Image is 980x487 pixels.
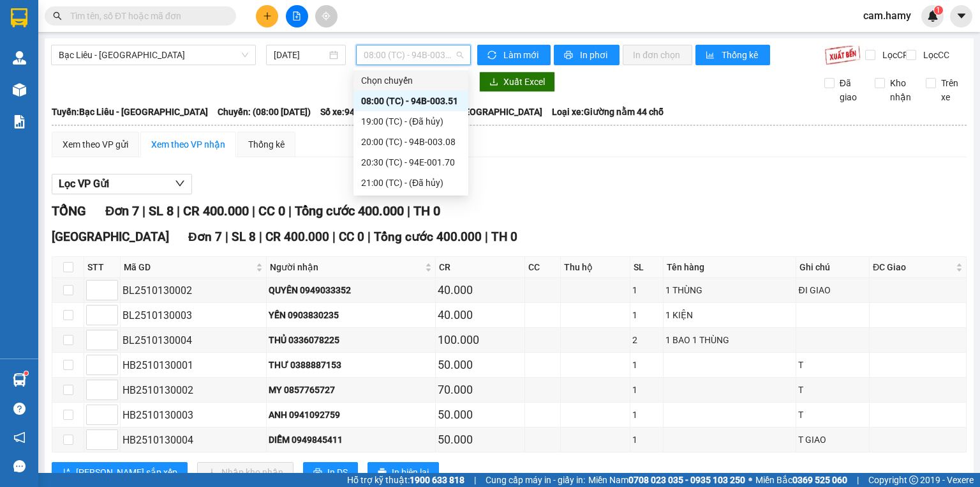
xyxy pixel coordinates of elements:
[485,229,488,244] span: |
[755,473,847,487] span: Miền Bắc
[632,358,661,372] div: 1
[52,203,86,219] span: TỔNG
[857,473,859,487] span: |
[13,51,26,65] img: warehouse-icon
[320,105,392,119] span: Số xe: 94B-003.51
[361,155,461,169] div: 20:30 (TC) - 94E-001.70
[183,203,249,219] span: CR 400.000
[122,357,264,373] div: HB2510130001
[927,10,939,22] img: icon-new-feature
[339,229,364,244] span: CC 0
[274,48,326,62] input: 13/10/2025
[13,431,26,444] span: notification
[121,328,267,353] td: BL2510130004
[322,12,330,20] span: aim
[248,137,285,151] div: Thống kê
[950,5,972,27] button: caret-down
[121,353,267,378] td: HB2510130001
[477,45,551,65] button: syncLàm mới
[632,308,661,322] div: 1
[632,433,661,447] div: 1
[265,229,329,244] span: CR 400.000
[853,8,921,24] span: cam.hamy
[664,257,796,278] th: Tên hàng
[84,257,121,278] th: STT
[632,283,661,297] div: 1
[122,307,264,323] div: BL2510130003
[295,203,404,219] span: Tổng cước 400.000
[313,468,322,478] span: printer
[303,462,358,483] button: printerIn DS
[13,115,26,128] img: solution-icon
[259,229,262,244] span: |
[438,381,523,399] div: 70.000
[292,12,301,20] span: file-add
[438,306,523,324] div: 40.000
[252,203,255,219] span: |
[218,105,311,119] span: Chuyến: (08:00 [DATE])
[436,257,525,278] th: CR
[706,50,716,61] span: bar-chart
[378,468,387,478] span: printer
[52,462,188,483] button: sort-ascending[PERSON_NAME] sắp xếp
[623,45,692,65] button: In đơn chọn
[315,5,338,27] button: aim
[197,462,293,483] button: downloadNhập kho nhận
[142,203,145,219] span: |
[487,50,498,61] span: sync
[24,371,28,375] sup: 1
[628,475,745,485] strong: 0708 023 035 - 0935 103 250
[367,229,371,244] span: |
[121,278,267,303] td: BL2510130002
[410,475,464,485] strong: 1900 633 818
[824,45,861,65] img: 9k=
[232,229,256,244] span: SL 8
[934,6,943,15] sup: 1
[258,203,285,219] span: CC 0
[121,428,267,452] td: HB2510130004
[149,203,174,219] span: SL 8
[695,45,770,65] button: bar-chartThống kê
[188,229,222,244] span: Đơn 7
[367,462,439,483] button: printerIn biên lai
[122,382,264,398] div: HB2510130002
[479,72,555,92] button: downloadXuất Excel
[798,408,867,422] div: T
[361,114,461,128] div: 19:00 (TC) - (Đã hủy)
[52,107,208,117] b: Tuyến: Bạc Liêu - [GEOGRAPHIC_DATA]
[70,9,221,23] input: Tìm tên, số ĐT hoặc mã đơn
[792,475,847,485] strong: 0369 525 060
[122,332,264,348] div: BL2510130004
[122,282,264,298] div: BL2510130002
[151,137,225,151] div: Xem theo VP nhận
[798,433,867,447] div: T GIAO
[392,465,429,479] span: In biên lai
[11,8,27,27] img: logo-vxr
[438,356,523,374] div: 50.000
[413,203,440,219] span: TH 0
[474,473,476,487] span: |
[564,50,575,61] span: printer
[796,257,870,278] th: Ghi chú
[873,260,953,274] span: ĐC Giao
[798,383,867,397] div: T
[877,48,910,62] span: Lọc CR
[13,460,26,472] span: message
[361,176,461,190] div: 21:00 (TC) - (Đã hủy)
[225,229,228,244] span: |
[59,45,248,65] span: Bạc Liêu - Sài Gòn
[332,229,336,244] span: |
[909,475,918,484] span: copyright
[561,257,630,278] th: Thu hộ
[580,48,609,62] span: In phơi
[269,308,433,322] div: YẾN 0903830235
[525,257,561,278] th: CC
[364,45,464,65] span: 08:00 (TC) - 94B-003.51
[491,229,517,244] span: TH 0
[13,83,26,97] img: warehouse-icon
[407,203,410,219] span: |
[665,333,794,347] div: 1 BAO 1 THÙNG
[59,176,109,192] span: Lọc VP Gửi
[62,468,71,478] span: sort-ascending
[503,75,545,89] span: Xuất Excel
